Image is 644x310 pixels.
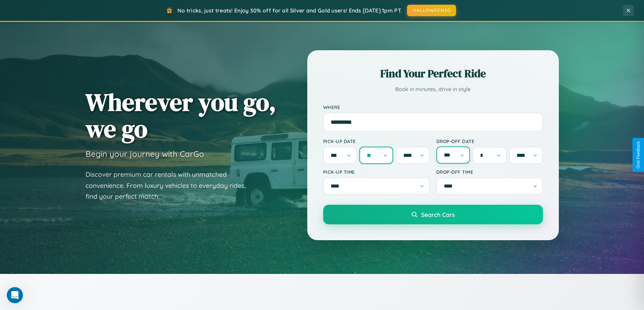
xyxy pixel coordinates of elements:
[436,169,543,175] label: Drop-off Time
[7,287,23,303] iframe: Intercom live chat
[86,89,276,142] h1: Wherever you go, we go
[323,66,543,81] h2: Find Your Perfect Ride
[436,138,543,144] label: Drop-off Date
[407,5,456,16] button: HALLOWEEN30
[323,104,543,110] label: Where
[421,211,455,218] span: Search Cars
[323,169,430,175] label: Pick-up Time
[86,169,255,202] p: Discover premium car rentals with unmatched convenience. From luxury vehicles to everyday rides, ...
[323,205,543,224] button: Search Cars
[636,141,641,169] div: Give Feedback
[323,84,543,94] p: Book in minutes, drive in style
[323,138,430,144] label: Pick-up Date
[177,7,402,14] span: No tricks, just treats! Enjoy 30% off for all Silver and Gold users! Ends [DATE] 1pm PT.
[86,149,204,159] h3: Begin your journey with CarGo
